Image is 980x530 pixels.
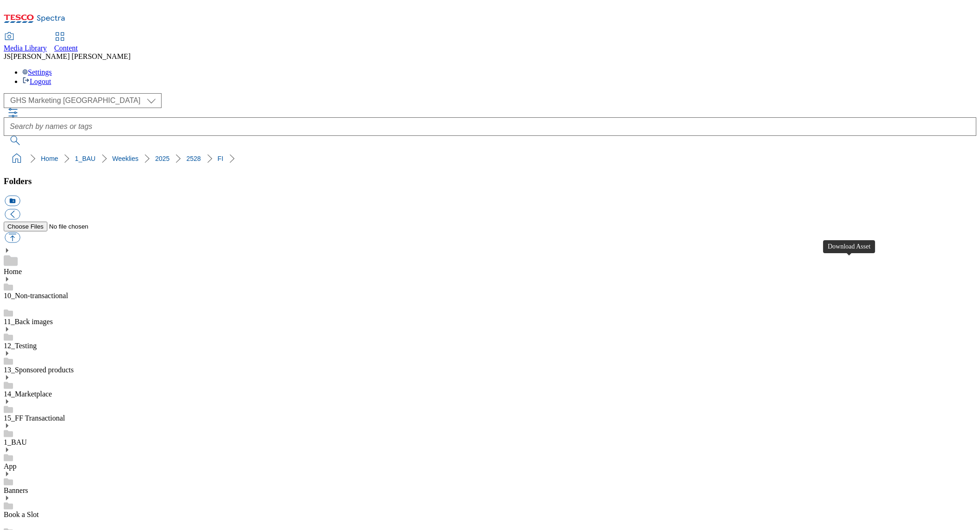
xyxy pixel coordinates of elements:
[4,150,976,167] nav: breadcrumb
[4,462,17,470] a: App
[186,155,201,162] a: 2528
[75,155,95,162] a: 1_BAU
[4,292,68,300] a: 10_Non-transactional
[155,155,169,162] a: 2025
[4,44,47,52] span: Media Library
[9,151,24,166] a: home
[4,342,37,350] a: 12_Testing
[4,511,39,518] a: Book a Slot
[4,176,976,186] h3: Folders
[4,52,11,60] span: JS
[4,318,53,326] a: 11_Back images
[41,155,58,162] a: Home
[4,486,28,494] a: Banners
[4,438,27,446] a: 1_BAU
[22,77,51,85] a: Logout
[54,33,78,52] a: Content
[11,52,130,60] span: [PERSON_NAME] [PERSON_NAME]
[4,366,74,374] a: 13_Sponsored products
[4,390,52,398] a: 14_Marketplace
[4,33,47,52] a: Media Library
[54,44,78,52] span: Content
[4,414,65,422] a: 15_FF Transactional
[4,117,976,136] input: Search by names or tags
[4,268,22,275] a: Home
[218,155,223,162] a: FI
[112,155,139,162] a: Weeklies
[22,68,52,76] a: Settings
